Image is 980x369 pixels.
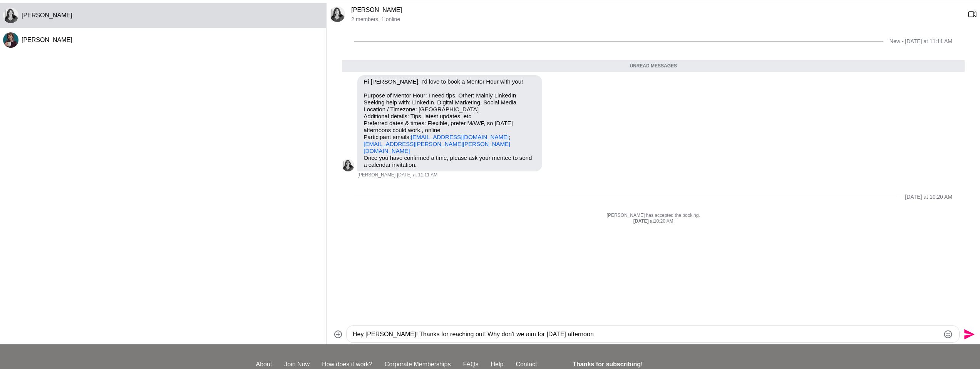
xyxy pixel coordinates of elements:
p: 2 members , 1 online [351,16,962,23]
div: Christie Flora [3,32,18,48]
a: Help [484,360,509,369]
p: Hi [PERSON_NAME], I'd love to book a Mentor Hour with you! [364,78,536,85]
div: [DATE] at 10:20 AM [905,194,952,200]
a: Join Now [278,360,316,369]
span: [PERSON_NAME] [22,37,72,43]
img: J [3,8,18,23]
span: [PERSON_NAME] [22,12,72,18]
div: Jenni Harding [3,8,18,23]
a: How does it work? [316,360,379,369]
textarea: Type your message [353,330,940,339]
p: [PERSON_NAME] has accepted the booking. [342,213,965,219]
a: [EMAIL_ADDRESS][DOMAIN_NAME] [411,134,509,140]
img: J [330,7,345,22]
a: [EMAIL_ADDRESS][PERSON_NAME][PERSON_NAME][DOMAIN_NAME] [364,141,510,154]
p: Once you have confirmed a time, please ask your mentee to send a calendar invitation. [364,154,536,168]
div: New - [DATE] at 11:11 AM [890,38,952,45]
div: at 10:20 AM [342,218,965,225]
div: Jenni Harding [330,7,345,22]
time: 2025-09-01T01:11:17.250Z [397,172,437,178]
button: Emoji picker [943,330,953,339]
img: C [3,32,18,48]
a: Corporate Memberships [379,360,457,369]
div: Jenni Harding [342,159,354,171]
strong: [DATE] [633,218,650,224]
div: Unread messages [342,60,965,72]
p: Purpose of Mentor Hour: I need tips, Other: Mainly LinkedIn Seeking help with: LinkedIn, Digital ... [364,92,536,154]
button: Send [960,325,977,343]
span: [PERSON_NAME] [357,172,395,178]
a: Contact [509,360,543,369]
a: FAQs [457,360,484,369]
a: [PERSON_NAME] [351,7,402,13]
a: About [250,360,278,369]
img: J [342,159,354,171]
h4: Thanks for subscribing! [573,360,719,369]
